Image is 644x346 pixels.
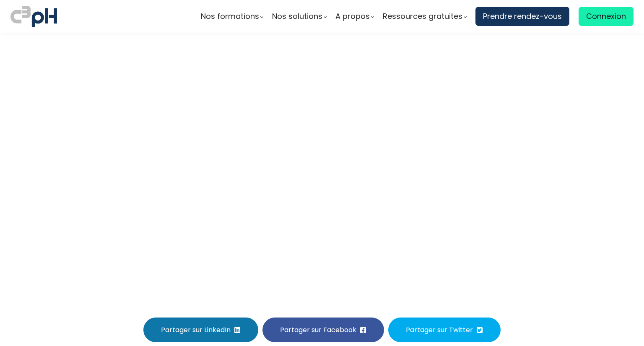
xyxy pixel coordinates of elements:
[388,318,501,342] button: Partager sur Twitter
[272,10,322,23] span: Nos solutions
[280,325,356,335] span: Partager sur Facebook
[579,7,634,26] a: Connexion
[406,325,473,335] span: Partager sur Twitter
[483,10,562,23] span: Prendre rendez-vous
[262,318,384,342] button: Partager sur Facebook
[475,7,569,26] a: Prendre rendez-vous
[335,10,370,23] span: A propos
[10,4,57,28] img: logo C3PH
[161,325,231,335] span: Partager sur LinkedIn
[201,10,259,23] span: Nos formations
[143,318,258,342] button: Partager sur LinkedIn
[586,10,626,23] span: Connexion
[383,10,462,23] span: Ressources gratuites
